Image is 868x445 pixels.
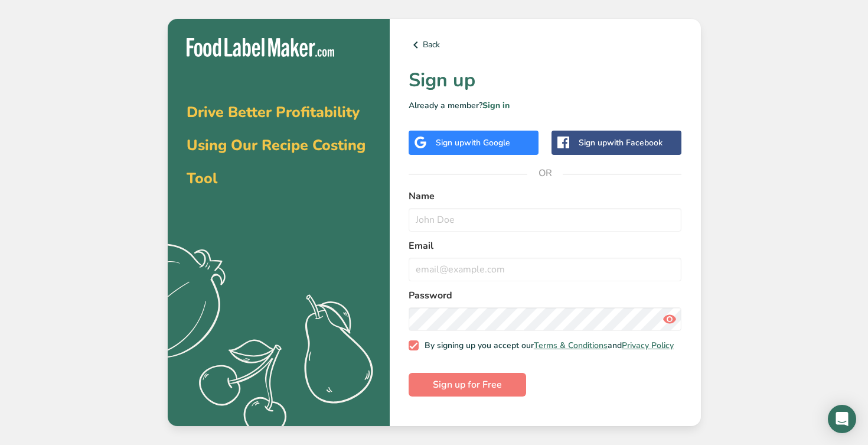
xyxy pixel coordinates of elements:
div: Sign up [579,137,663,149]
span: Drive Better Profitability Using Our Recipe Costing Tool [187,102,366,189]
label: Name [409,189,682,203]
input: email@example.com [409,258,682,281]
span: Sign up for Free [433,378,502,392]
span: OR [527,155,563,191]
button: Sign up for Free [409,373,526,397]
div: Sign up [436,137,510,149]
span: with Facebook [607,137,663,148]
label: Password [409,288,682,303]
p: Already a member? [409,99,682,112]
a: Privacy Policy [622,340,674,351]
span: with Google [464,137,510,148]
div: Open Intercom Messenger [828,405,856,433]
a: Sign in [482,100,510,111]
input: John Doe [409,208,682,232]
a: Back [409,38,682,52]
label: Email [409,239,682,253]
h1: Sign up [409,66,682,95]
img: Food Label Maker [187,38,334,57]
span: By signing up you accept our and [419,340,674,351]
a: Terms & Conditions [534,340,608,351]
